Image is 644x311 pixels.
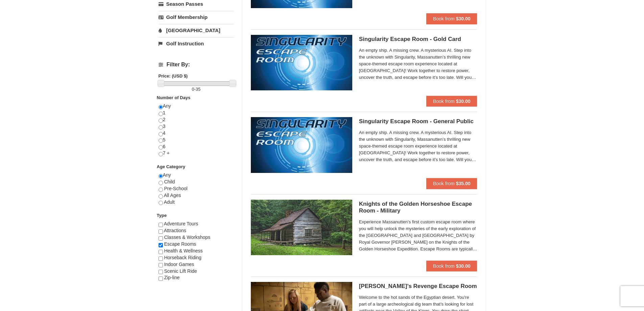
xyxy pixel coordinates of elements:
[456,98,471,104] strong: $30.00
[426,13,477,24] button: Book from $30.00
[359,219,477,252] span: Experience Massanutten’s first custom escape room where you will help unlock the mysteries of the...
[359,47,477,81] span: An empty ship. A missing crew. A mysterious AI. Step into the unknown with Singularity, Massanutt...
[433,263,455,269] span: Book from
[164,193,181,198] span: All Ages
[159,86,234,93] label: -
[164,275,180,280] span: Zip-line
[157,95,191,100] strong: Number of Days
[426,261,477,271] button: Book from $30.00
[164,228,186,233] span: Attractions
[426,178,477,189] button: Book from $35.00
[251,117,352,173] img: 6619913-527-a9527fc8.jpg
[359,36,477,43] h5: Singularity Escape Room - Gold Card
[164,241,196,247] span: Escape Rooms
[164,262,194,267] span: Indoor Games
[164,268,197,274] span: Scenic Lift Ride
[164,248,202,253] span: Health & Wellness
[192,87,194,92] span: 0
[433,16,455,21] span: Book from
[159,24,234,37] a: [GEOGRAPHIC_DATA]
[433,98,455,104] span: Book from
[157,164,186,169] strong: Age Category
[426,96,477,107] button: Book from $30.00
[164,221,198,226] span: Adventure Tours
[164,255,201,260] span: Horseback Riding
[251,35,352,90] img: 6619913-513-94f1c799.jpg
[159,172,234,212] div: Any
[359,118,477,125] h5: Singularity Escape Room - General Public
[433,181,455,186] span: Book from
[159,37,234,50] a: Golf Instruction
[157,213,167,218] strong: Type
[164,199,175,205] span: Adult
[251,200,352,255] img: 6619913-501-6e8caf1d.jpg
[159,62,234,68] h4: Filter By:
[164,186,187,191] span: Pre-School
[164,235,210,240] span: Classes & Workshops
[159,73,188,79] strong: Price: (USD $)
[359,201,477,214] h5: Knights of the Golden Horseshoe Escape Room - Military
[359,129,477,163] span: An empty ship. A missing crew. A mysterious AI. Step into the unknown with Singularity, Massanutt...
[359,283,477,290] h5: [PERSON_NAME]’s Revenge Escape Room
[456,181,471,186] strong: $35.00
[456,263,471,269] strong: $30.00
[164,179,175,184] span: Child
[456,16,471,21] strong: $30.00
[196,87,200,92] span: 35
[159,103,234,163] div: Any 1 2 3 4 5 6 7 +
[159,11,234,23] a: Golf Membership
